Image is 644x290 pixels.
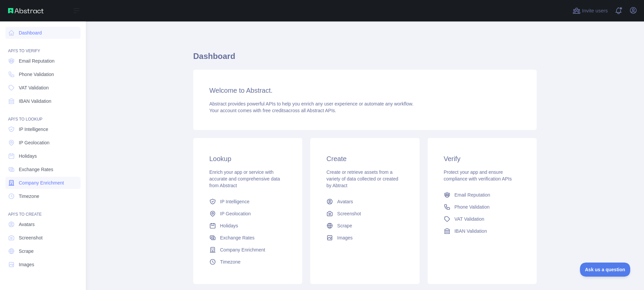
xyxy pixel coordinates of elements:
[571,5,609,16] button: Invite users
[19,58,55,64] span: Email Reputation
[5,204,80,217] div: API'S TO CREATE
[324,220,406,232] a: Scrape
[5,137,80,149] a: IP Geolocation
[5,82,80,94] a: VAT Validation
[209,108,336,113] span: Your account comes with across all Abstract APIs.
[19,221,35,228] span: Avatars
[337,210,361,217] span: Screenshot
[5,163,80,175] a: Exchange Rates
[324,196,406,208] a: Avatars
[207,208,289,220] a: IP Geolocation
[324,208,406,220] a: Screenshot
[220,259,240,265] span: Timezone
[5,95,80,107] a: IBAN Validation
[19,193,39,200] span: Timezone
[5,218,80,230] a: Avatars
[207,196,289,208] a: IP Intelligence
[19,126,48,133] span: IP Intelligence
[19,179,64,186] span: Company Enrichment
[5,68,80,80] a: Phone Validation
[326,154,403,163] h3: Create
[8,8,44,13] img: Abstract API
[19,166,53,173] span: Exchange Rates
[454,204,490,210] span: Phone Validation
[337,222,352,229] span: Scrape
[5,55,80,67] a: Email Reputation
[5,245,80,257] a: Scrape
[209,86,521,95] h3: Welcome to Abstract.
[444,169,512,182] span: Protect your app and ensure compliance with verification APIs
[209,154,286,163] h3: Lookup
[5,190,80,202] a: Timezone
[5,177,80,189] a: Company Enrichment
[582,7,608,15] span: Invite users
[5,259,80,271] a: Images
[207,232,289,244] a: Exchange Rates
[19,153,37,159] span: Holidays
[263,108,286,113] span: free credits
[5,232,80,244] a: Screenshot
[207,244,289,256] a: Company Enrichment
[19,71,54,78] span: Phone Validation
[220,210,251,217] span: IP Geolocation
[5,123,80,135] a: IP Intelligence
[19,261,34,268] span: Images
[193,51,537,67] h1: Dashboard
[444,154,521,163] h3: Verify
[5,40,80,54] div: API'S TO VERIFY
[19,98,51,104] span: IBAN Validation
[209,101,414,106] span: Abstract provides powerful APIs to help you enrich any user experience or automate any workflow.
[454,192,490,198] span: Email Reputation
[441,225,523,237] a: IBAN Validation
[454,216,484,222] span: VAT Validation
[220,246,265,253] span: Company Enrichment
[19,84,49,91] span: VAT Validation
[326,169,398,188] span: Create or retrieve assets from a variety of data collected or created by Abtract
[454,228,487,234] span: IBAN Validation
[5,108,80,122] div: API'S TO LOOKUP
[5,27,80,39] a: Dashboard
[220,198,250,205] span: IP Intelligence
[220,222,238,229] span: Holidays
[441,189,523,201] a: Email Reputation
[207,256,289,268] a: Timezone
[337,234,353,241] span: Images
[209,169,280,188] span: Enrich your app or service with accurate and comprehensive data from Abstract
[19,248,34,255] span: Scrape
[324,232,406,244] a: Images
[207,220,289,232] a: Holidays
[441,213,523,225] a: VAT Validation
[5,150,80,162] a: Holidays
[337,198,353,205] span: Avatars
[19,139,50,146] span: IP Geolocation
[220,234,255,241] span: Exchange Rates
[441,201,523,213] a: Phone Validation
[580,263,631,277] iframe: Toggle Customer Support
[19,234,43,241] span: Screenshot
